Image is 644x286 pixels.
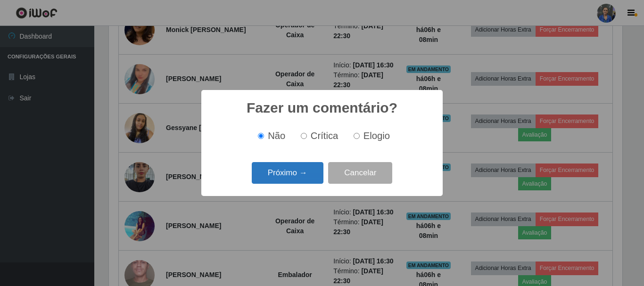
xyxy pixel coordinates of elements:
[328,162,392,184] button: Cancelar
[354,133,360,139] input: Elogio
[252,162,323,184] button: Próximo →
[311,131,339,141] span: Crítica
[363,131,390,141] span: Elogio
[301,133,307,139] input: Crítica
[268,131,285,141] span: Não
[247,99,397,116] h2: Fazer um comentário?
[258,133,264,139] input: Não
